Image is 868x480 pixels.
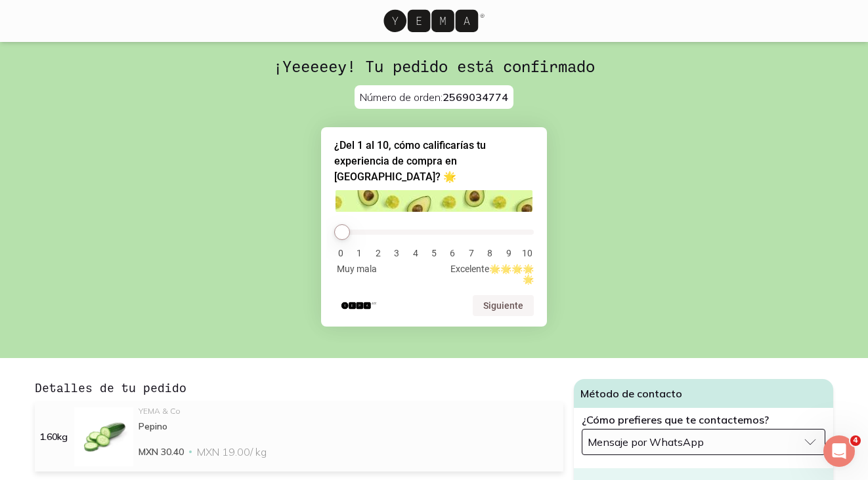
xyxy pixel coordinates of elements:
li: 8 [483,248,496,258]
div: 1.60kg [37,431,69,443]
div: YEMA & Co [139,407,558,415]
iframe: Intercom live chat [823,435,855,467]
span: Excelente🌟🌟🌟🌟🌟 [445,264,534,285]
span: Mensaje por WhatsApp [588,435,704,449]
span: 4 [850,435,861,446]
h2: ¿Del 1 al 10, cómo calificarías tu experiencia de compra en YEMA? 🌟 Select an option from 0 to 10... [334,138,534,185]
li: 4 [409,248,422,258]
button: Siguiente pregunta [473,295,534,316]
li: 10 [521,248,534,258]
li: 0 [334,248,347,258]
a: 1.60kgPepinoYEMA & CoPepinoMXN 30.40MXN 19.00/ kg [37,407,558,466]
span: MXN 30.40 [139,445,184,458]
label: ¿Cómo prefieres que te contactemos? [582,413,825,426]
li: 1 [353,248,366,258]
div: ¿Del 1 al 10, cómo calificarías tu experiencia de compra en YEMA? 🌟 Select an option from 0 to 10... [334,220,534,285]
li: 7 [465,248,478,258]
li: 2 [372,248,385,258]
span: 2569034774 [443,90,508,104]
li: 3 [390,248,403,258]
p: Número de orden: [355,85,513,109]
li: 5 [427,248,441,258]
span: Muy mala [337,264,377,285]
div: Pepino [139,420,558,432]
h3: Detalles de tu pedido [35,379,563,396]
button: Mensaje por WhatsApp [582,429,825,455]
li: 6 [446,248,459,258]
img: Pepino [74,407,133,466]
h4: Método de contacto [574,379,833,408]
li: 9 [502,248,515,258]
span: MXN 19.00 / kg [197,445,267,458]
